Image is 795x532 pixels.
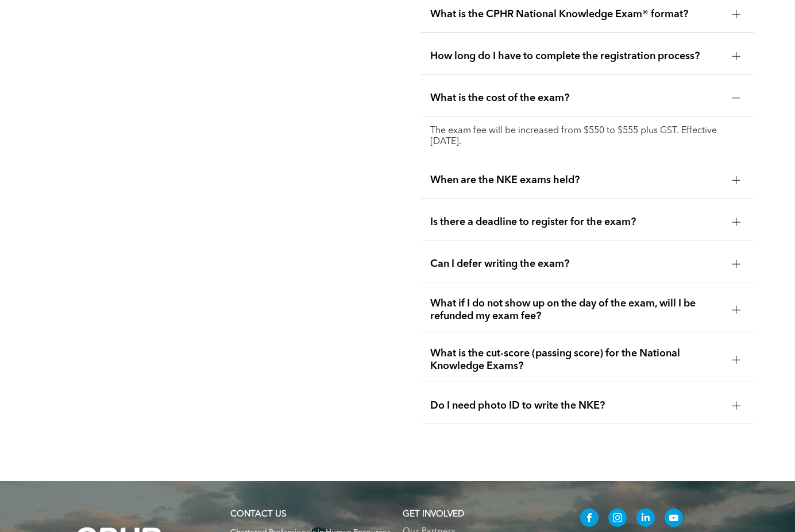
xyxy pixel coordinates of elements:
[608,508,627,530] a: instagram
[403,510,464,519] span: GET INVOLVED
[430,347,723,372] span: What is the cut-score (passing score) for the National Knowledge Exams?
[665,508,683,530] a: youtube
[580,508,599,530] a: facebook
[430,258,723,270] span: Can I defer writing the exam?
[230,510,286,519] a: CONTACT US
[430,399,723,412] span: Do I need photo ID to write the NKE?
[430,174,723,187] span: When are the NKE exams held?
[430,126,744,147] p: The exam fee will be increased from $550 to $555 plus GST. Effective [DATE].
[430,216,723,228] span: Is there a deadline to register for the exam?
[430,50,723,63] span: How long do I have to complete the registration process?
[636,508,655,530] a: linkedin
[430,8,723,21] span: What is the CPHR National Knowledge Exam® format?
[430,297,723,323] span: What if I do not show up on the day of the exam, will I be refunded my exam fee?
[430,92,723,104] span: What is the cost of the exam?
